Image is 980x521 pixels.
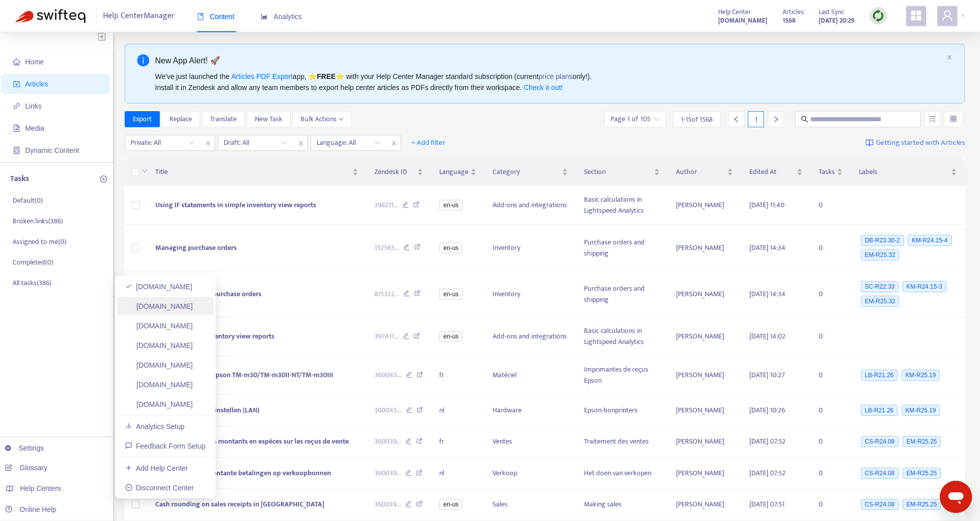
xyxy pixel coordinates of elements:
[668,186,741,225] td: [PERSON_NAME]
[439,499,462,510] span: en-us
[431,395,484,426] td: nl
[197,13,204,20] span: book
[161,111,200,127] button: Replace
[10,173,29,185] p: Tasks
[484,426,576,458] td: Ventes
[439,331,462,342] span: en-us
[431,458,484,489] td: nl
[819,7,844,18] span: Last Sync
[668,395,741,426] td: [PERSON_NAME]
[741,158,811,186] th: Edited At
[13,58,20,65] span: home
[851,158,965,186] th: Labels
[125,442,206,450] a: Feedback Form Setup
[247,111,290,127] button: New Task
[861,468,899,479] span: CS-R24.08
[125,283,192,291] a: [DOMAIN_NAME]
[576,458,668,489] td: Het doen van verkopen
[255,114,282,125] span: New Task
[125,381,193,389] a: [DOMAIN_NAME]
[749,199,785,211] span: [DATE] 11:40
[439,289,462,300] span: en-us
[431,356,484,395] td: fr
[861,370,898,381] span: LB-R21.26
[925,111,940,127] button: unordered-list
[749,369,785,381] span: [DATE] 10:27
[484,489,576,521] td: Sales
[811,271,851,317] td: 0
[749,467,786,479] span: [DATE] 07:52
[576,317,668,356] td: Basic calculations in Lightspeed Analytics
[524,83,563,92] a: Check it out!
[576,426,668,458] td: Traitement des ventes
[366,158,432,186] th: Zendesk ID
[210,114,237,125] span: Translate
[155,166,350,178] span: Title
[13,80,20,88] span: account-book
[25,58,44,66] span: Home
[142,168,148,174] span: down
[861,405,898,416] span: LB-R21.26
[100,176,107,183] span: plus-circle
[946,54,952,61] button: close
[484,356,576,395] td: Matériel
[13,195,43,206] p: Default ( 0 )
[941,10,953,22] span: user
[13,257,53,268] p: Completed ( 0 )
[733,116,740,123] span: left
[292,111,352,127] button: Bulk Actionsdown
[861,281,899,292] span: SC-R22.33
[861,499,899,510] span: CS-R24.08
[5,505,56,513] a: Online Help
[197,13,235,21] span: Content
[811,317,851,356] td: 0
[811,186,851,225] td: 0
[439,200,462,211] span: en-us
[676,166,725,178] span: Author
[155,369,333,381] span: Configuration de l’Epson TM-m30/TM-m30II-NT/TM-m30III
[718,7,751,18] span: Help Center
[295,137,308,149] span: close
[576,225,668,271] td: Purchase orders and shipping
[861,436,899,447] span: CS-R24.08
[125,422,184,430] a: Analytics Setup
[811,458,851,489] td: 0
[819,166,835,178] span: Tasks
[374,436,401,447] span: 360039 ...
[374,405,402,416] span: 360045 ...
[861,235,904,246] span: DB-R23.30-2
[861,249,900,260] span: EM-R25.32
[374,200,398,211] span: 398211 ...
[317,72,335,80] b: FREE
[861,296,900,307] span: EM-R25.32
[125,464,188,472] a: Add Help Center
[668,356,741,395] td: [PERSON_NAME]
[576,158,668,186] th: Section
[902,405,940,416] span: KM-R25.19
[811,426,851,458] td: 0
[13,216,63,226] p: Broken links ( 386 )
[25,80,48,88] span: Articles
[801,116,808,123] span: search
[125,341,193,350] a: [DOMAIN_NAME]
[748,111,764,127] div: 1
[484,317,576,356] td: Add-ons and integrations
[25,102,42,110] span: Links
[13,125,20,132] span: file-image
[484,271,576,317] td: Inventory
[782,15,796,26] strong: 1568
[155,54,943,67] div: New App Alert! 🚀
[20,484,61,492] span: Help Centers
[404,135,453,151] button: + Add filter
[5,464,47,472] a: Glossary
[125,111,160,127] button: Export
[125,361,193,369] a: [DOMAIN_NAME]
[865,139,873,147] img: image-link
[231,72,292,80] a: Articles PDF Export
[859,166,949,178] span: Labels
[387,137,401,149] span: close
[946,54,952,60] span: close
[411,137,446,149] span: + Add filter
[484,225,576,271] td: Inventory
[155,467,331,479] span: Het afronden van contante betalingen op verkoopbonnen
